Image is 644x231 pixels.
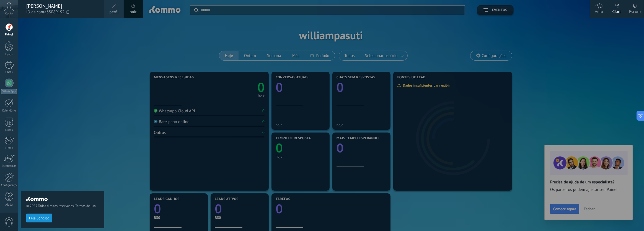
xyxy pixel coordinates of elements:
[1,128,17,132] div: Listas
[1,184,17,187] div: Configurações
[629,4,641,18] div: Escuro
[130,9,137,15] a: sair
[1,109,17,113] div: Calendário
[1,146,17,150] div: E-mail
[29,216,49,220] span: Fale Conosco
[26,216,52,220] a: Fale Conosco
[1,164,17,168] div: Estatísticas
[26,3,99,9] div: [PERSON_NAME]
[1,203,17,207] div: Ajuda
[1,71,17,74] div: Chats
[1,33,17,37] div: Painel
[612,4,622,18] div: Claro
[26,204,99,208] span: © 2025 Todos direitos reservados |
[75,204,95,208] a: Termos de uso
[5,12,13,15] span: Conta
[26,9,99,15] span: ID da conta
[1,89,17,94] div: WhatsApp
[1,53,17,56] div: Leads
[46,9,69,15] span: 35089192
[109,9,118,15] span: perfil
[595,4,603,18] div: Auto
[26,214,52,222] button: Fale Conosco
